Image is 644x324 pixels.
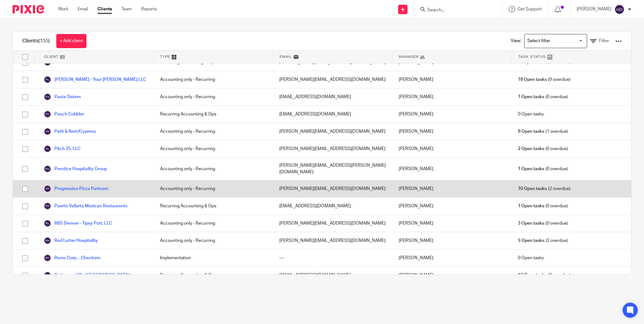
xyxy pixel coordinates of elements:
img: svg%3E [614,4,625,14]
span: (155) [38,38,50,43]
div: [PERSON_NAME] [392,88,512,105]
div: Accounting only - Recurring [154,123,273,140]
div: [PERSON_NAME] [392,215,512,232]
span: Manager [399,54,419,59]
span: 0 Open tasks [518,111,544,117]
a: Retirement33 - [GEOGRAPHIC_DATA] [44,271,130,279]
a: [PERSON_NAME] - Your [PERSON_NAME] LLC [44,76,146,83]
div: Accounting only - Recurring [154,158,273,180]
div: [PERSON_NAME] [392,106,512,123]
div: [PERSON_NAME] [392,267,512,284]
span: 0 Open tasks [518,255,544,261]
div: Accounting only - Recurring [154,180,273,197]
span: (0 overdue) [518,166,568,172]
div: Accounting only - Recurring [154,140,273,157]
div: Implementation [154,249,273,266]
a: Red Letter Hospitality [44,237,98,244]
img: svg%3E [44,271,51,279]
span: 5 Open tasks [518,237,544,244]
input: Select all [19,51,31,63]
span: Email [280,54,292,59]
div: [PERSON_NAME] [392,232,512,249]
span: (0 overdue) [518,220,568,226]
div: [PERSON_NAME] [392,198,512,215]
div: Search for option [524,34,587,48]
span: 10 Open tasks [518,186,547,192]
span: Task Status [518,54,546,59]
a: RBS Denver - Tipsy Putt, LLC [44,220,112,227]
span: Filter [599,39,609,43]
div: [PERSON_NAME][EMAIL_ADDRESS][PERSON_NAME][DOMAIN_NAME] [273,158,392,180]
div: [PERSON_NAME] [392,71,512,88]
span: (2 overdue) [518,237,568,244]
a: Reports [141,6,157,12]
span: Type [160,54,170,59]
div: [PERSON_NAME] [392,249,512,266]
a: Peach Cobbler [44,110,84,118]
div: [PERSON_NAME] [392,140,512,157]
img: svg%3E [44,202,51,210]
img: svg%3E [44,76,51,83]
span: 2 Open tasks [518,146,544,152]
div: --- [273,249,392,266]
div: [PERSON_NAME] [392,123,512,140]
div: [PERSON_NAME][EMAIL_ADDRESS][DOMAIN_NAME] [273,180,392,197]
span: 12 Open tasks [518,272,547,278]
a: Email [78,6,88,12]
span: 18 Open tasks [518,76,547,83]
img: svg%3E [44,237,51,244]
span: 1 Open tasks [518,166,544,172]
img: svg%3E [44,110,51,118]
a: Pasta Sisters [44,93,81,101]
a: Puerto Vallarta Mexican Restaurants [44,202,127,210]
span: 1 Open tasks [518,203,544,209]
img: svg%3E [44,254,51,262]
div: [PERSON_NAME][EMAIL_ADDRESS][DOMAIN_NAME] [273,140,392,157]
a: Clients [97,6,112,12]
a: Pitch 25, LLC [44,145,80,153]
img: svg%3E [44,93,51,101]
span: Get Support [518,7,542,11]
div: Accounting only - Recurring [154,215,273,232]
p: [PERSON_NAME] [577,6,611,12]
img: svg%3E [44,145,51,153]
div: Recurring Accounting & Ops [154,267,273,284]
a: Progressive Pizza Partners [44,185,108,193]
div: Recurring Accounting & Ops [154,198,273,215]
div: [PERSON_NAME] [392,158,512,180]
div: [EMAIL_ADDRESS][DOMAIN_NAME] [273,267,392,284]
span: (0 overdue) [518,203,568,209]
a: Prentice Hospitality Group [44,165,107,173]
a: Team [121,6,132,12]
a: Work [58,6,68,12]
div: [EMAIL_ADDRESS][DOMAIN_NAME] [273,106,392,123]
a: + Add client [56,34,86,48]
a: Rems Corp. - Checkers [44,254,100,262]
div: [EMAIL_ADDRESS][DOMAIN_NAME] [273,198,392,215]
div: [PERSON_NAME][EMAIL_ADDRESS][DOMAIN_NAME] [273,215,392,232]
input: Search for option [525,36,583,47]
div: [PERSON_NAME][EMAIL_ADDRESS][DOMAIN_NAME] [273,71,392,88]
input: Search [427,8,483,13]
div: [PERSON_NAME][EMAIL_ADDRESS][DOMAIN_NAME] [273,123,392,140]
span: 1 Open tasks [518,94,544,100]
span: (1 overdue) [518,128,568,135]
div: [PERSON_NAME] [392,180,512,197]
div: Accounting only - Recurring [154,71,273,88]
a: Petit & Keet/Cypress [44,128,96,135]
img: svg%3E [44,185,51,193]
span: 8 Open tasks [518,128,544,135]
span: (9 overdue) [518,76,570,83]
img: Pixie [13,5,44,14]
img: svg%3E [44,165,51,173]
span: 3 Open tasks [518,220,544,226]
div: [PERSON_NAME][EMAIL_ADDRESS][DOMAIN_NAME] [273,232,392,249]
span: (2 overdue) [518,186,570,192]
span: (0 overdue) [518,146,568,152]
div: [EMAIL_ADDRESS][DOMAIN_NAME] [273,88,392,105]
span: (8 overdue) [518,272,570,278]
span: Client [44,54,58,59]
span: (0 overdue) [518,94,568,100]
div: Accounting only - Recurring [154,88,273,105]
div: Accounting only - Recurring [154,232,273,249]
